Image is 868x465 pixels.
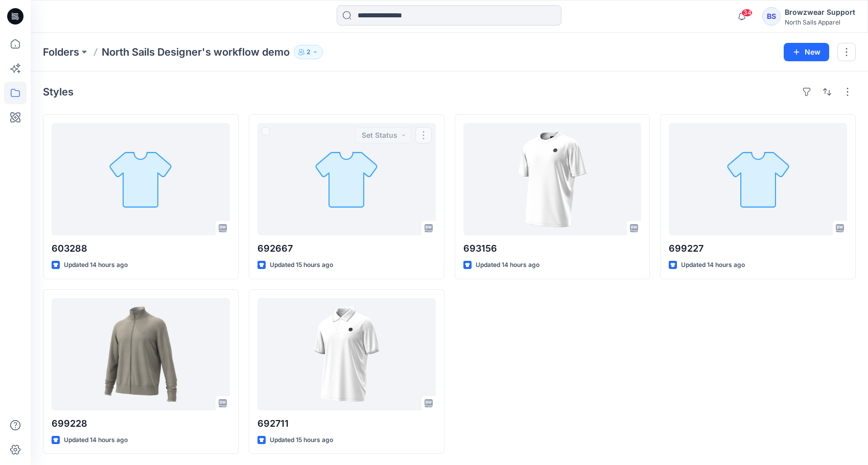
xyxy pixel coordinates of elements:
[270,435,333,446] p: Updated 15 hours ago
[257,298,436,410] a: 692711
[681,260,745,271] p: Updated 14 hours ago
[784,43,829,61] button: New
[762,7,781,26] div: BS
[257,123,436,235] a: 692667
[52,298,230,410] a: 699228
[43,45,79,59] a: Folders
[741,9,753,17] span: 34
[270,260,333,271] p: Updated 15 hours ago
[102,45,290,59] p: North Sails Designer's workflow demo
[64,260,128,271] p: Updated 14 hours ago
[669,241,847,256] p: 699227
[307,46,310,58] p: 2
[785,6,855,18] div: Browzwear Support
[52,123,230,235] a: 603288
[43,86,74,98] h4: Styles
[476,260,539,271] p: Updated 14 hours ago
[463,241,642,256] p: 693156
[64,435,128,446] p: Updated 14 hours ago
[669,123,847,235] a: 699227
[52,241,230,256] p: 603288
[52,417,230,431] p: 699228
[257,241,436,256] p: 692667
[785,18,855,26] div: North Sails Apparel
[463,123,642,235] a: 693156
[257,417,436,431] p: 692711
[294,45,323,59] button: 2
